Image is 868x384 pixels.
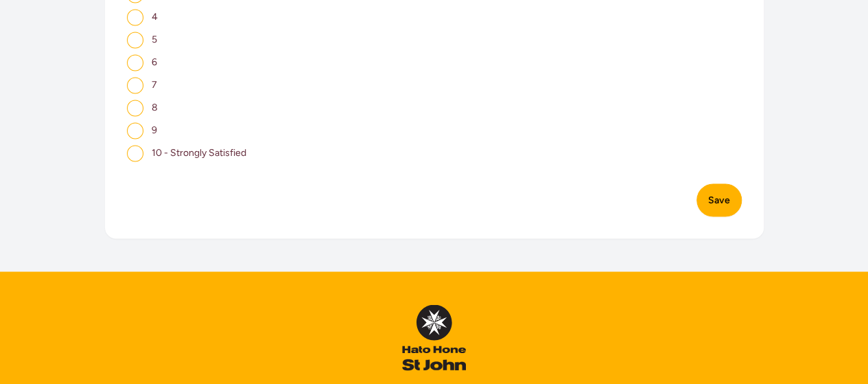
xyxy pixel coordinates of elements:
[127,77,143,93] input: 7
[152,34,157,45] span: 5
[696,183,742,216] button: Save
[127,9,143,25] input: 4
[152,56,157,68] span: 6
[127,54,143,71] input: 6
[152,124,157,136] span: 9
[152,147,246,159] span: 10 - Strongly Satisfied
[402,304,466,370] img: InPulse
[152,79,157,91] span: 7
[127,145,143,161] input: 10 - Strongly Satisfied
[127,122,143,139] input: 9
[127,32,143,48] input: 5
[152,102,158,113] span: 8
[127,100,143,116] input: 8
[152,11,158,23] span: 4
